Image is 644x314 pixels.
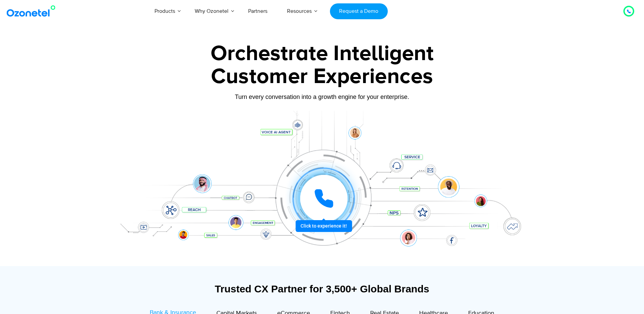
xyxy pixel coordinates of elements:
div: Customer Experiences [111,60,533,93]
div: Orchestrate Intelligent [111,43,533,64]
a: Request a Demo [330,3,388,19]
div: Turn every conversation into a growth engine for your enterprise. [111,93,533,101]
div: Trusted CX Partner for 3,500+ Global Brands [114,283,530,295]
